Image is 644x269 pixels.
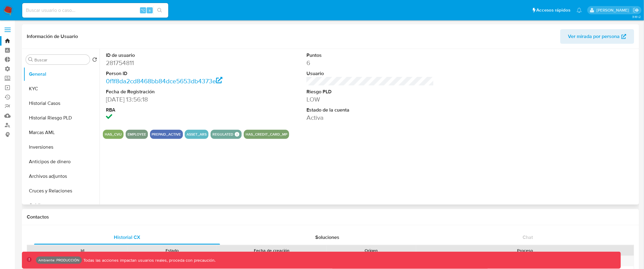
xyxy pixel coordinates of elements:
[306,52,434,59] dt: Puntos
[23,169,100,184] button: Archivos adjuntos
[106,88,233,95] dt: Fecha de Registración
[568,29,620,44] span: Ver mirada por persona
[633,7,639,13] a: Salir
[106,59,233,67] dd: 281754811
[38,259,79,261] p: Ambiente: PRODUCCIÓN
[306,95,434,104] dd: LOW
[23,81,100,96] button: KYC
[34,57,87,63] input: Buscar
[597,7,631,13] p: diego.assum@mercadolibre.com
[131,247,212,253] div: Estado
[23,96,100,111] button: Historial Casos
[28,57,33,62] button: Buscar
[23,111,100,125] button: Historial Riesgo PLD
[141,7,145,13] span: ⌥
[23,184,100,198] button: Cruces y Relaciones
[306,70,434,77] dt: Usuario
[420,247,630,253] div: Proceso
[316,234,340,241] span: Soluciones
[27,33,78,40] h1: Información de Usuario
[153,6,166,15] button: search-icon
[523,234,533,241] span: Chat
[106,70,233,77] dt: Person ID
[577,8,582,13] a: Notificaciones
[23,154,100,169] button: Anticipos de dinero
[82,257,216,263] p: Todas las acciones impactan usuarios reales, proceda con precaución.
[22,6,168,14] input: Buscar usuario o caso...
[537,7,571,13] span: Accesos rápidos
[149,7,151,13] span: s
[306,107,434,113] dt: Estado de la cuenta
[306,113,434,122] dd: Activa
[106,77,222,85] a: 0f1f8da2cd8468bb84dce5653db4373e
[27,214,634,220] h1: Contactos
[560,29,634,44] button: Ver mirada por persona
[106,107,233,113] dt: RBA
[114,234,140,241] span: Historial CX
[23,67,100,81] button: General
[221,247,322,253] div: Fecha de creación
[23,125,100,140] button: Marcas AML
[306,88,434,95] dt: Riesgo PLD
[92,57,97,64] button: Volver al orden por defecto
[106,95,233,104] dd: [DATE] 13:56:18
[23,140,100,154] button: Inversiones
[23,198,100,213] button: Créditos
[331,247,412,253] div: Origen
[306,59,434,67] dd: 6
[42,247,123,253] div: Id
[106,52,233,59] dt: ID de usuario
